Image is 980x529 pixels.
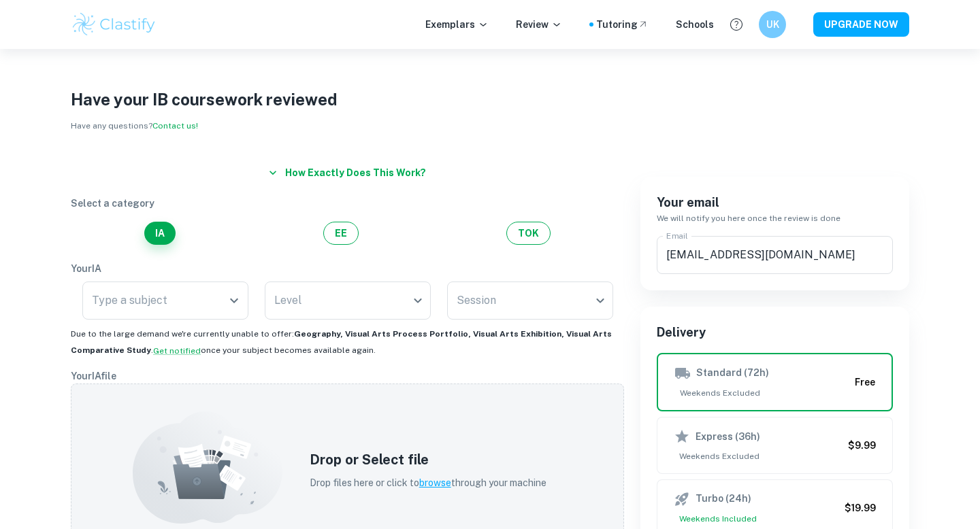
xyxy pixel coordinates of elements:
span: Weekends Included [674,513,839,525]
button: Standard (72h)Weekends ExcludedFree [657,353,893,411]
a: Contact us! [152,121,198,131]
h6: We will notify you here once the review is done [657,212,893,225]
a: Tutoring [596,17,649,32]
span: Due to the large demand we're currently unable to offer: . once your subject becomes available ag... [71,329,612,355]
input: We'll contact you here [657,236,893,274]
button: EE [323,222,359,245]
p: Your IA [71,261,624,276]
button: Express (36h)Weekends Excluded$9.99 [657,417,893,474]
h5: Drop or Select file [310,449,546,470]
h6: Turbo (24h) [696,491,751,507]
button: Get notified [153,345,201,357]
button: IA [144,222,176,245]
img: Clastify logo [71,11,157,38]
h1: Have your IB coursework reviewed [71,87,909,112]
h6: $19.99 [845,500,876,515]
button: How exactly does this work? [263,160,431,185]
h6: Standard (72h) [696,365,769,381]
h6: Your email [657,193,893,212]
p: Exemplars [425,17,489,32]
h6: Delivery [657,323,893,342]
span: browse [419,477,451,488]
b: Geography, Visual Arts Process Portfolio, Visual Arts Exhibition, Visual Arts Comparative Study [71,329,612,355]
h6: $9.99 [848,438,876,453]
span: Weekends Excluded [674,387,849,399]
h6: Express (36h) [696,429,760,444]
h6: Free [855,375,875,390]
label: Email [666,230,688,241]
button: UPGRADE NOW [813,12,909,37]
span: Weekends Excluded [674,450,843,462]
p: Select a category [71,196,624,211]
p: Review [516,17,562,32]
span: Have any questions? [71,121,198,131]
button: Help and Feedback [725,13,748,36]
p: Your IA file [71,369,624,383]
p: Drop files here or click to through your machine [310,475,546,490]
h6: UK [765,17,781,32]
button: TOK [506,222,551,245]
button: Open [225,291,244,310]
a: Schools [676,17,714,32]
button: UK [759,11,786,38]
